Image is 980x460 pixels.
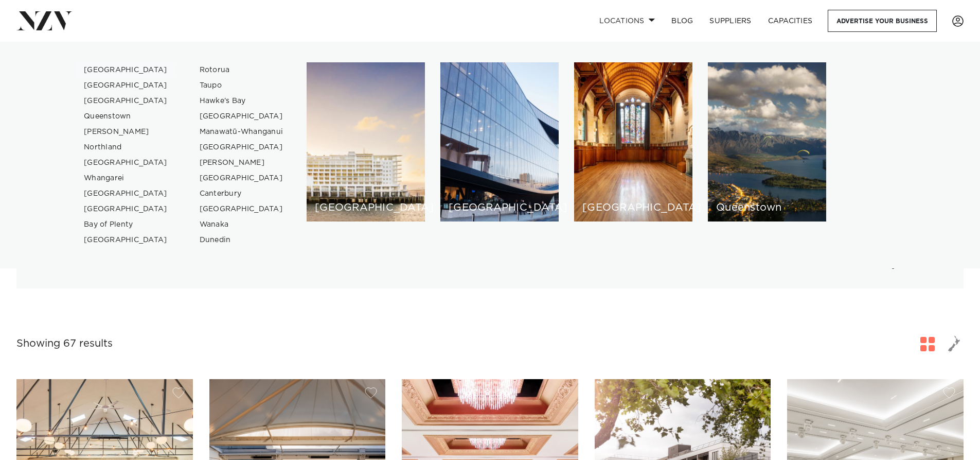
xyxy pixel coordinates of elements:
[76,201,176,217] a: [GEOGRAPHIC_DATA]
[191,155,292,171] a: [PERSON_NAME]
[76,124,176,140] a: [PERSON_NAME]
[307,62,425,222] a: Auckland venues [GEOGRAPHIC_DATA]
[191,109,292,124] a: [GEOGRAPHIC_DATA]
[708,62,826,222] a: Queenstown venues Queenstown
[191,217,292,232] a: Wanaka
[191,232,292,248] a: Dunedin
[76,93,176,109] a: [GEOGRAPHIC_DATA]
[191,124,292,140] a: Manawatū-Whanganui
[76,109,176,124] a: Queenstown
[16,11,73,30] img: nzv-logo.png
[76,171,176,186] a: Whangarei
[76,186,176,201] a: [GEOGRAPHIC_DATA]
[76,155,176,171] a: [GEOGRAPHIC_DATA]
[574,62,692,222] a: Christchurch venues [GEOGRAPHIC_DATA]
[76,232,176,248] a: [GEOGRAPHIC_DATA]
[76,78,176,93] a: [GEOGRAPHIC_DATA]
[191,93,292,109] a: Hawke's Bay
[76,62,176,78] a: [GEOGRAPHIC_DATA]
[76,140,176,155] a: Northland
[191,201,292,217] a: [GEOGRAPHIC_DATA]
[191,186,292,201] a: Canterbury
[191,78,292,93] a: Taupo
[76,217,176,232] a: Bay of Plenty
[760,10,821,32] a: Capacities
[16,336,113,352] div: Showing 67 results
[828,10,937,32] a: Advertise your business
[716,202,818,213] h6: Queenstown
[701,10,759,32] a: SUPPLIERS
[449,202,550,213] h6: [GEOGRAPHIC_DATA]
[591,10,663,32] a: Locations
[440,62,559,222] a: Wellington venues [GEOGRAPHIC_DATA]
[191,171,292,186] a: [GEOGRAPHIC_DATA]
[582,202,684,213] h6: [GEOGRAPHIC_DATA]
[315,202,417,213] h6: [GEOGRAPHIC_DATA]
[191,62,292,78] a: Rotorua
[663,10,701,32] a: BLOG
[191,140,292,155] a: [GEOGRAPHIC_DATA]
